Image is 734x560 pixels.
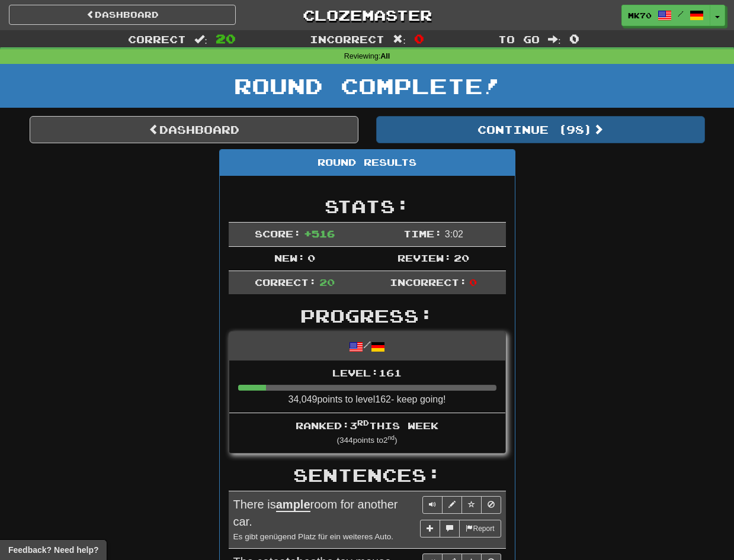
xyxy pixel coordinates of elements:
div: / [229,332,505,360]
span: To go [498,33,540,45]
span: : [194,34,207,44]
span: 0 [469,276,477,288]
span: 20 [454,252,469,263]
h1: Round Complete! [4,74,730,98]
a: MK70 / [621,5,710,26]
span: There is room for another car. [233,498,398,528]
span: : [548,34,561,44]
span: New: [274,252,305,263]
a: Dashboard [9,5,236,25]
button: Toggle favorite [461,496,482,514]
span: 0 [307,252,315,263]
a: Dashboard [30,116,358,143]
span: 0 [569,31,579,46]
span: / [678,9,684,18]
h2: Stats: [229,197,506,216]
button: Add sentence to collection [420,520,440,538]
li: 34,049 points to level 162 - keep going! [229,361,505,414]
span: : [393,34,406,44]
u: ample [276,498,310,512]
span: Incorrect: [390,276,467,288]
span: 20 [216,31,236,46]
h2: Sentences: [229,465,506,485]
button: Play sentence audio [422,496,443,514]
span: Score: [255,228,301,239]
span: + 516 [304,228,335,239]
span: Correct [128,33,186,45]
span: Level: 161 [332,367,402,378]
a: Clozemaster [254,5,480,25]
span: 3 : 0 2 [445,229,463,239]
small: ( 344 points to 2 ) [336,436,397,445]
span: 0 [414,31,424,46]
strong: All [380,52,390,60]
h2: Progress: [229,306,506,326]
button: Report [459,520,501,538]
span: Correct: [255,276,316,288]
span: 20 [319,276,335,288]
span: Open feedback widget [8,544,98,556]
span: Ranked: 3 this week [296,420,438,431]
span: Incorrect [310,33,384,45]
span: Time: [403,228,442,239]
button: Continue (98) [376,116,705,143]
button: Edit sentence [442,496,462,514]
span: Review: [398,252,451,263]
div: More sentence controls [420,520,501,538]
sup: rd [357,419,369,427]
button: Toggle ignore [481,496,501,514]
small: Es gibt genügend Platz für ein weiteres Auto. [233,532,394,541]
div: Sentence controls [422,496,501,514]
span: MK70 [628,10,652,21]
sup: nd [388,435,395,441]
div: Round Results [220,150,515,176]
